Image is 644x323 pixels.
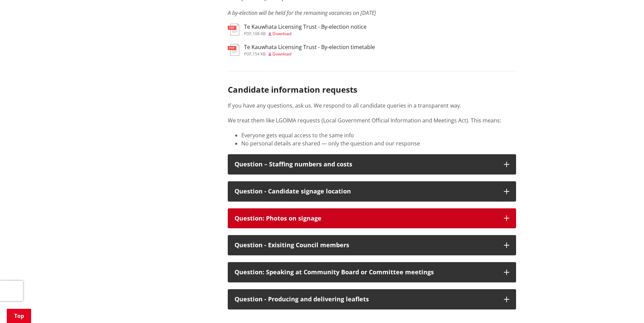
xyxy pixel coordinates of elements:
[272,31,291,37] span: Download
[228,116,516,124] p: We treat them like LGOIMA requests (Local Government Official Information and Meetings Act). This...
[228,84,357,95] strong: Candidate information requests
[228,24,367,36] a: Te Kauwhata Licensing Trust - By-election notice pdf,108 KB Download
[244,44,375,50] h3: Te Kauwhata Licensing Trust - By-election timetable
[235,188,497,195] div: Question - Candidate signage location
[228,24,239,36] img: document-pdf.svg
[244,52,375,56] div: ,
[235,296,497,303] div: Question - Producing and delivering leaflets
[235,215,497,222] div: Question: Photos on signage
[244,24,367,30] h3: Te Kauwhata Licensing Trust - By-election notice
[7,309,31,323] a: Top
[244,32,367,36] div: ,
[228,101,516,110] p: If you have any questions, ask us. We respond to all candidate queries in a transparent way.
[228,289,516,309] button: Question - Producing and delivering leaflets
[228,208,516,229] button: Question: Photos on signage
[613,295,637,319] iframe: Messenger Launcher
[241,131,516,139] li: Everyone gets equal access to the same info
[228,181,516,202] button: Question - Candidate signage location
[228,154,516,175] button: Question – Staffing numbers and costs
[228,9,376,17] em: A by-election will be held for the remaining vacancies on [DATE]
[228,44,375,56] a: Te Kauwhata Licensing Trust - By-election timetable pdf,154 KB Download
[241,139,516,147] li: No personal details are shared — only the question and our response
[252,31,266,37] span: 108 KB
[235,161,497,168] div: Question – Staffing numbers and costs
[228,262,516,282] button: Question: Speaking at Community Board or Committee meetings
[252,51,266,57] span: 154 KB
[244,51,251,57] span: pdf
[228,44,239,56] img: document-pdf.svg
[235,242,497,249] div: Question - Exisiting Council members
[272,51,291,57] span: Download
[228,235,516,255] button: Question - Exisiting Council members
[235,269,497,276] div: Question: Speaking at Community Board or Committee meetings
[244,31,251,37] span: pdf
